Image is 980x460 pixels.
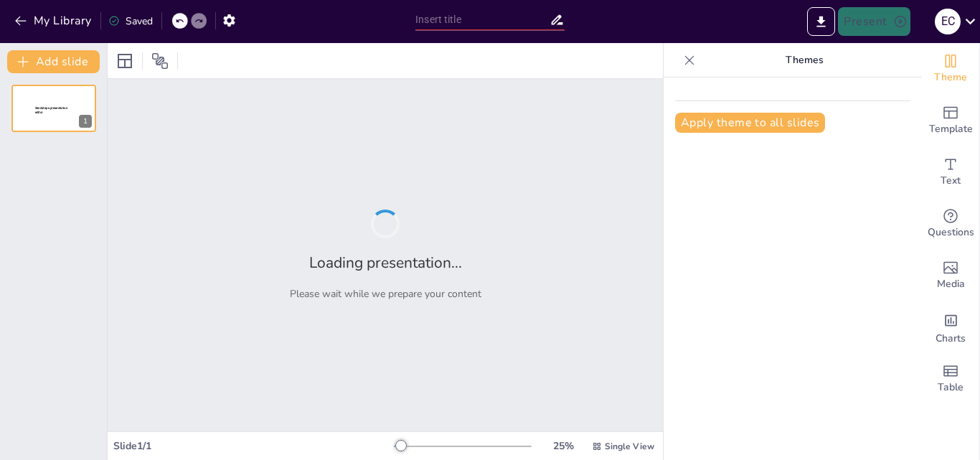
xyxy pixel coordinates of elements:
[151,52,169,70] span: Position
[807,7,835,36] button: Export to PowerPoint
[546,439,580,453] div: 25 %
[938,380,963,395] span: Table
[937,276,965,292] span: Media
[108,14,153,28] div: Saved
[922,95,979,146] div: Add ready made slides
[936,331,966,347] span: Charts
[941,173,961,189] span: Text
[928,225,974,240] span: Questions
[113,439,394,453] div: Slide 1 / 1
[922,301,979,353] div: Add charts and graphs
[922,146,979,198] div: Add text boxes
[838,7,910,36] button: Present
[11,9,98,32] button: My Library
[701,43,908,78] p: Themes
[934,70,967,85] span: Theme
[415,9,550,30] input: Insert title
[929,121,973,137] span: Template
[935,9,961,34] div: E C
[35,106,67,114] span: Sendsteps presentation editor
[935,7,961,36] button: E C
[922,250,979,301] div: Add images, graphics, shapes or video
[675,113,825,133] button: Apply theme to all slides
[922,353,979,405] div: Add a table
[7,50,100,73] button: Add slide
[79,115,92,128] div: 1
[290,287,481,301] p: Please wait while we prepare your content
[309,253,462,273] h2: Loading presentation...
[922,198,979,250] div: Get real-time input from your audience
[11,85,96,132] div: 1
[605,441,654,452] span: Single View
[922,43,979,95] div: Change the overall theme
[113,50,136,72] div: Layout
